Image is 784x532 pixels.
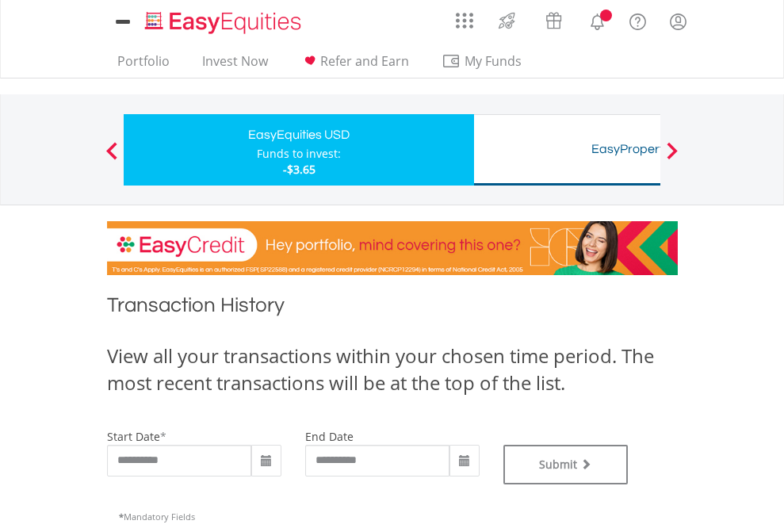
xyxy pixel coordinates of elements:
[658,4,698,39] a: My Profile
[139,4,308,36] a: Home page
[196,53,274,78] a: Invest Now
[107,291,678,327] h1: Transaction History
[618,4,658,36] a: FAQ's and Support
[133,124,465,146] div: EasyEquities USD
[294,53,415,78] a: Refer and Earn
[577,4,618,36] a: Notifications
[446,4,484,29] a: AppsGrid
[119,511,195,522] span: Mandatory Fields
[320,52,409,70] span: Refer and Earn
[257,146,341,162] div: Funds to invest:
[456,12,473,29] img: grid-menu-icon.svg
[96,150,128,166] button: Previous
[107,343,678,397] div: View all your transactions within your chosen time period. The most recent transactions will be a...
[107,221,678,275] img: EasyCredit Promotion Banner
[494,8,520,33] img: thrive-v2.svg
[656,150,688,166] button: Next
[142,10,308,36] img: EasyEquities_Logo.png
[530,4,577,33] a: Vouchers
[503,445,629,484] button: Submit
[283,162,316,177] span: -$3.65
[442,51,545,71] span: My Funds
[107,429,160,444] label: start date
[541,8,567,33] img: vouchers-v2.svg
[111,53,176,78] a: Portfolio
[305,429,354,444] label: end date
